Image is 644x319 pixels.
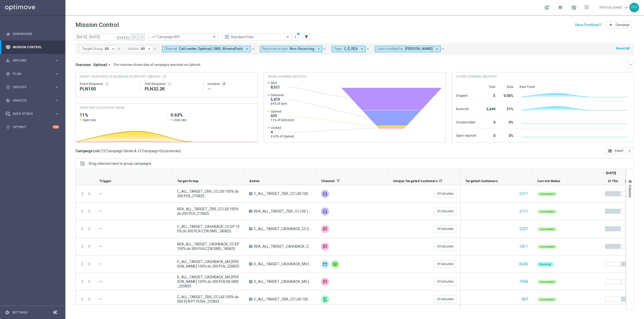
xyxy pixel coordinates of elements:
[251,46,255,52] button: close
[208,82,253,86] div: Increase
[113,63,200,67] div: This overview shows data of campaigns executed via Optimail
[80,86,136,92] div: PLN100
[80,209,85,214] button: more_vert
[145,82,199,86] div: Test Response
[6,32,10,36] i: equalizer
[366,47,370,51] i: close
[177,259,240,269] span: D_ALL_TARGET_CASHBACK_MS SIATKA 100% do 300 PLN_220825
[405,47,433,51] span: [PERSON_NAME]
[434,225,456,233] button: refreshCalculate
[321,295,329,303] img: XtremePush
[434,295,456,303] button: refreshCalculate
[76,238,461,255] div: Press SPACE to select this row.
[540,298,554,301] span: Completed
[332,46,366,52] button: Tags: C, D, REA arrow_drop_down
[254,279,312,284] span: D_ALL_TARGET_CASHBACK_MS SIATKA 100% do 300 PLN SB SMS_220825
[344,47,358,51] span: C, D, REA
[131,33,138,40] button: arrow_back
[177,295,240,304] span: C_ALL_TARGET_ZBR_CC LIGI 100% do 300 PLN PT PUSH_210825
[254,191,312,196] span: C_ALL_TARGET_ZBR_CC LIGI 100% do 300 PLN_210825
[599,4,629,11] a: [PERSON_NAME]keyboard_arrow_down
[54,58,59,63] i: keyboard_arrow_right
[519,85,630,89] div: Rate Trend
[606,147,626,154] button: open_in_browser Export
[116,35,130,39] i: [DATE]
[128,47,139,51] span: Action:
[297,32,300,36] div: There are unsaved changes
[6,120,59,134] div: Optibot
[6,85,10,89] i: play_circle_outline
[540,245,554,248] span: Completed
[6,112,59,116] div: Data Studio keyboard_arrow_right
[271,81,280,85] span: Sent
[80,279,85,284] i: more_vert
[13,99,54,102] span: Analyze
[254,209,312,214] span: REA_ALL_TARGET_ZBR_CC LIGI 100% do 300 PLN_210825
[606,149,634,153] multiple-options-button: Export to CSV
[377,47,404,51] span: Last modified by:
[100,149,102,153] span: (
[321,190,329,198] div: Call center
[6,58,54,63] div: Explore
[80,74,161,79] span: Direct Response VS Increase In Deposit Amount
[147,47,151,51] i: arrow_drop_down
[440,46,445,52] button: close
[437,262,440,266] i: refresh
[360,47,364,51] i: arrow_drop_down
[482,118,495,126] div: 0
[177,242,240,251] span: REA_ALL_TARGET_CASHBACK_CC EP 100% do 300 PLN CZW SMS_180825
[99,227,102,231] span: —
[537,179,560,183] span: Current Status
[519,243,529,250] button: 1,811
[80,262,85,266] button: more_vert
[293,35,297,39] i: more_vert
[80,244,85,249] i: more_vert
[173,118,186,122] span: Click rate
[434,243,456,250] button: refreshCalculate
[609,23,613,27] i: add
[251,47,255,51] i: close
[606,171,616,175] span: [DATE]
[557,5,563,10] span: school
[99,262,102,266] span: —
[6,125,59,129] button: lightbulb Optibot +10
[6,85,59,89] div: play_circle_outline Execute keyboard_arrow_right
[6,59,59,63] button: person_search Explore keyboard_arrow_right
[501,104,513,113] div: 31%
[254,227,312,231] span: C_ALL_TARGET_CASHBACK_CC EP 100% do 300 PLN CZW SMS_180825
[271,118,294,122] span: 11% of Delivered
[271,130,294,134] span: 4
[540,210,554,213] span: Completed
[177,189,240,198] span: C_ALL_TARGET_ZBR_CC LIGI 100% do 300 PLN_210825
[519,208,529,215] button: 2,111
[249,227,252,230] span: A
[76,291,461,308] div: Press SPACE to select this row.
[99,280,102,284] span: —
[6,112,54,116] div: Data Studio
[80,112,163,118] h2: 11%
[179,47,243,51] span: Call center, Optimail, SMS, XtremePush
[271,110,294,114] span: Opened
[5,310,10,315] i: settings
[6,72,54,76] div: Plan
[519,279,529,285] button: 7,950
[456,91,476,99] div: Dropped
[13,72,54,75] span: Plan
[537,209,557,214] colored-tag: Completed
[80,297,85,301] button: more_vert
[145,86,199,92] div: PLN32,200
[482,104,495,113] div: 2,644
[501,85,513,89] div: Rate
[271,102,287,106] span: 69% of Sent
[6,58,10,63] i: person_search
[92,63,113,67] button: Optimail arrow_drop_down
[608,179,618,183] span: 21 Thu
[626,147,634,154] button: more_vert
[93,63,107,67] span: Optimail
[162,46,251,52] button: Channel: Call center, Optimail, SMS, XtremePush arrow_drop_down
[224,34,229,39] i: preview
[501,118,513,126] div: 0%
[245,47,249,51] i: arrow_drop_down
